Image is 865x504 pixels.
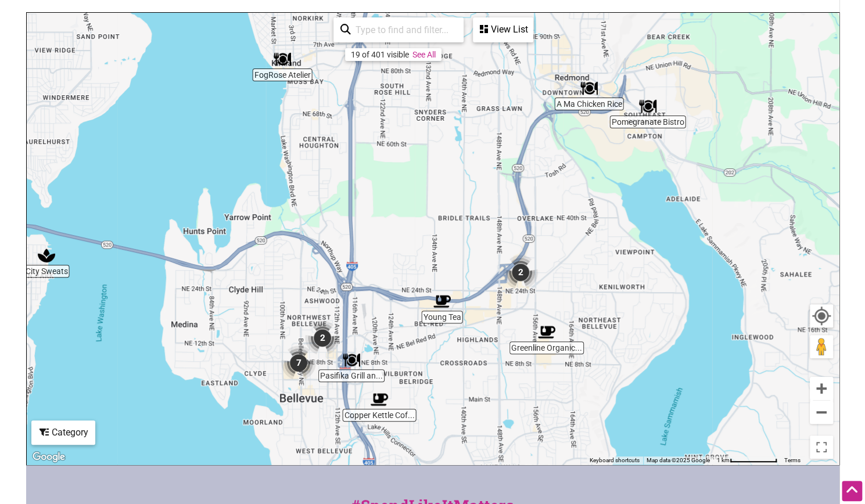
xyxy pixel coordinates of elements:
[810,377,833,400] button: Zoom in
[810,335,833,358] button: Drag Pegman onto the map to open Street View
[277,341,321,385] div: 7
[429,288,455,315] div: Young Tea
[338,347,365,373] div: Pasifika Grill and Bar
[473,17,533,42] div: See a list of the visible businesses
[366,386,393,413] div: Copper Kettle Coffee Bar
[576,75,602,102] div: A Ma Chicken Rice
[647,457,710,463] span: Map data ©2025 Google
[30,449,68,465] img: Google
[33,242,60,269] div: City Sweats
[300,316,344,360] div: 2
[590,456,640,465] button: Keyboard shortcuts
[784,457,801,463] a: Terms
[717,457,730,463] span: 1 km
[474,19,532,41] div: View List
[351,50,409,59] div: 19 of 401 visible
[269,46,296,73] div: FogRose Atelier
[810,304,833,327] button: Your Location
[634,93,661,120] div: Pomegranate Bistro
[810,401,833,424] button: Zoom out
[33,422,94,444] div: Category
[809,435,833,459] button: Toggle fullscreen view
[31,420,95,445] div: Filter by category
[498,250,543,294] div: 2
[713,456,781,465] button: Map Scale: 1 km per 78 pixels
[412,50,436,59] a: See All
[842,481,862,501] div: Scroll Back to Top
[333,17,464,42] div: Type to search and filter
[30,449,68,465] a: Open this area in Google Maps (opens a new window)
[533,319,560,345] div: Greenline Organic Health
[351,19,457,41] input: Type to find and filter...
